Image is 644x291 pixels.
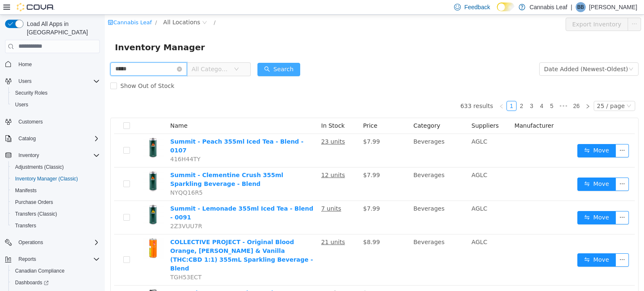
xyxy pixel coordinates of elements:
[15,237,100,247] span: Operations
[258,124,275,130] span: $7.99
[8,173,103,185] button: Inventory Manager (Classic)
[402,86,412,96] li: 1
[461,3,523,16] button: Export Inventory
[97,5,102,10] i: icon: close-circle
[65,224,208,257] a: COLLECTIVE PROJECT - Original Blood Orange, [PERSON_NAME] & Vanilla (THC:CBD 1:1) 355mL Sparkling...
[15,134,100,144] span: Catalog
[442,86,452,96] li: 5
[38,123,59,144] img: Summit - Peach 355ml Iced Tea - Blend - 0107 hero shot
[65,124,199,139] a: Summit - Peach 355ml Iced Tea - Blend - 0107
[87,50,125,59] span: All Categories
[12,266,68,276] a: Canadian Compliance
[258,108,273,114] span: Price
[15,101,28,108] span: Users
[18,78,31,85] span: Users
[305,153,364,186] td: Beverages
[464,3,490,11] span: Feedback
[216,157,240,164] u: 12 units
[356,86,388,96] li: 633 results
[216,275,236,282] u: 8 units
[2,58,103,70] button: Home
[17,3,55,11] img: Cova
[15,175,78,182] span: Inventory Manager (Classic)
[12,185,100,196] span: Manifests
[18,135,36,142] span: Catalog
[367,275,383,282] span: AGLC
[15,76,100,86] span: Users
[473,163,511,176] button: icon: swapMove
[309,108,335,114] span: Category
[216,108,240,114] span: In Stock
[65,275,203,291] a: JUST Seltzers - JUST Seltzers Cherry Pineapple THC 355 [PERSON_NAME] - N/A
[392,86,402,96] li: Previous Page
[12,88,100,98] span: Security Roles
[15,222,36,229] span: Transfers
[305,220,364,271] td: Beverages
[15,59,35,70] a: Home
[216,124,240,130] u: 23 units
[589,2,637,12] p: [PERSON_NAME]
[12,68,73,75] span: Show Out of Stock
[8,208,103,220] button: Transfers (Classic)
[422,86,432,96] li: 3
[492,87,520,96] div: 25 / page
[15,254,39,264] button: Reports
[65,141,96,148] span: 416H44TY
[72,52,77,57] i: icon: close-circle
[3,5,47,11] a: icon: shopCannabis Leaf
[65,259,97,266] span: TGH53ECT
[511,239,524,252] button: icon: ellipsis
[8,220,103,232] button: Transfers
[452,86,465,96] span: •••
[511,163,524,176] button: icon: ellipsis
[12,197,100,207] span: Purchase Orders
[571,2,572,12] p: |
[530,2,567,12] p: Cannabis Leaf
[15,116,100,127] span: Customers
[2,75,103,87] button: Users
[38,190,59,211] img: Summit - Lemonade 355ml Iced Tea - Blend - 0091 hero shot
[442,87,452,96] a: 5
[15,268,65,274] span: Canadian Compliance
[12,221,100,231] span: Transfers
[524,52,529,58] i: icon: down
[8,161,103,173] button: Adjustments (Classic)
[15,150,100,160] span: Inventory
[65,208,97,215] span: 2Z3VUU7R
[12,266,100,276] span: Canadian Compliance
[258,275,275,282] span: $6.49
[58,3,95,12] span: All Locations
[432,86,442,96] li: 4
[8,185,103,196] button: Manifests
[473,129,511,143] button: icon: swapMove
[18,256,36,263] span: Reports
[432,87,441,96] a: 4
[15,59,100,70] span: Home
[10,26,105,39] span: Inventory Manager
[12,278,52,288] a: Dashboards
[367,157,383,164] span: AGLC
[15,279,49,286] span: Dashboards
[15,237,47,247] button: Operations
[12,197,57,207] a: Purchase Orders
[2,237,103,248] button: Operations
[473,239,511,252] button: icon: swapMove
[497,3,514,11] input: Dark Mode
[439,48,523,61] div: Date Added (Newest-Oldest)
[367,124,383,130] span: AGLC
[12,209,100,219] span: Transfers (Classic)
[8,99,103,111] button: Users
[12,221,39,231] a: Transfers
[258,224,275,231] span: $8.99
[465,86,478,96] li: 26
[2,133,103,144] button: Catalog
[12,162,67,172] a: Adjustments (Classic)
[478,86,488,96] li: Next Page
[18,118,43,125] span: Customers
[18,239,43,246] span: Operations
[473,196,511,210] button: icon: swapMove
[15,211,57,217] span: Transfers (Classic)
[412,87,421,96] a: 2
[18,152,39,159] span: Inventory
